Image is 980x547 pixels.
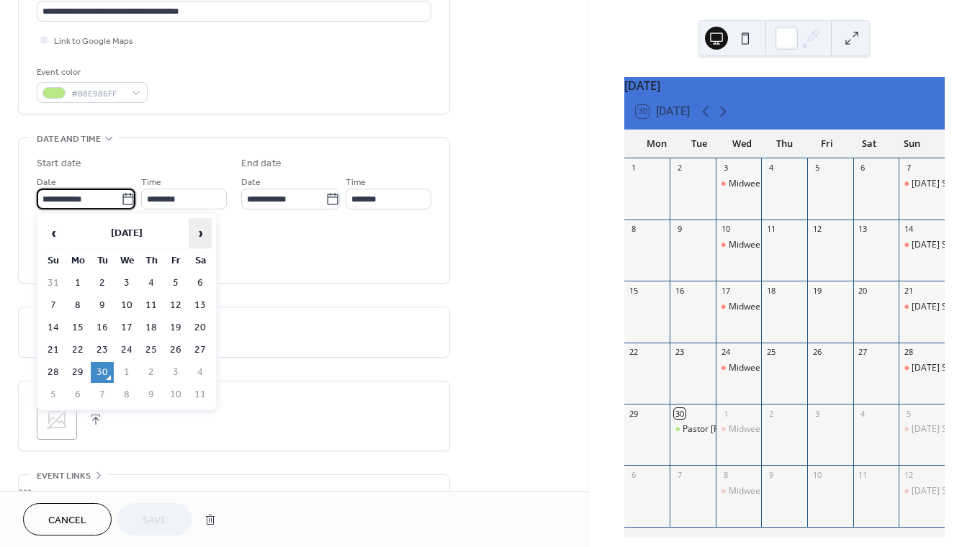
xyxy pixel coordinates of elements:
div: 13 [858,224,868,235]
td: 10 [164,384,187,405]
div: 12 [812,224,822,235]
div: 20 [858,285,868,296]
div: 24 [720,347,731,358]
td: 22 [66,340,89,361]
span: Date [37,175,56,190]
div: [DATE] Service [912,485,971,497]
td: 13 [189,295,212,316]
div: 22 [629,347,639,358]
div: [DATE] Service [912,362,971,374]
div: [DATE] Service [912,178,971,190]
div: Midweek Service [716,239,762,251]
div: Tue [678,130,721,158]
div: Mon [636,130,678,158]
div: [DATE] Service [912,239,971,251]
div: 11 [765,224,776,235]
td: 30 [91,362,114,383]
span: #B8E986FF [71,86,125,101]
div: 1 [720,408,731,419]
div: 5 [903,408,914,419]
div: 10 [720,224,731,235]
div: 6 [629,469,639,480]
div: 7 [674,469,685,480]
td: 5 [42,384,65,405]
td: 14 [42,317,65,338]
div: Midweek Service [716,301,762,313]
th: Mo [66,250,89,271]
div: 27 [858,347,868,358]
td: 11 [189,384,212,405]
div: Fri [806,130,848,158]
div: 14 [903,224,914,235]
div: 3 [812,408,822,419]
td: 23 [91,340,114,361]
td: 20 [189,317,212,338]
div: 25 [765,347,776,358]
div: Midweek Service [729,178,796,190]
th: We [115,250,138,271]
td: 5 [164,273,187,294]
div: 26 [812,347,822,358]
div: 28 [903,347,914,358]
span: Link to Google Maps [54,34,133,49]
th: Sa [189,250,212,271]
div: Midweek Service [729,239,796,251]
div: Midweek Service [716,178,762,190]
div: Midweek Service [716,362,762,374]
div: Sunday Service [899,239,945,251]
div: Pastor [PERSON_NAME] at [GEOGRAPHIC_DATA][DEMOGRAPHIC_DATA] [683,423,973,435]
div: 1 [629,163,639,173]
span: Time [141,175,161,190]
div: Sunday Service [899,178,945,190]
td: 6 [66,384,89,405]
div: Midweek Service [729,362,796,374]
div: 30 [674,408,685,419]
th: Tu [91,250,114,271]
div: ••• [19,475,449,505]
div: Midweek Service [729,423,796,435]
div: 17 [720,285,731,296]
td: 2 [140,362,163,383]
div: 12 [903,469,914,480]
span: Cancel [48,513,86,528]
div: 23 [674,347,685,358]
td: 21 [42,340,65,361]
div: 11 [858,469,868,480]
div: Midweek Service [716,423,762,435]
div: 5 [812,163,822,173]
th: [DATE] [66,218,187,249]
td: 15 [66,317,89,338]
div: 21 [903,285,914,296]
div: Pastor Caldwell at Eternal Life Christian Center [670,423,716,435]
div: End date [241,156,282,171]
td: 27 [189,340,212,361]
div: 18 [765,285,776,296]
div: Start date [37,156,81,171]
div: [DATE] [624,77,945,94]
div: [DATE] Service [912,301,971,313]
td: 29 [66,362,89,383]
div: Sunday Service [899,301,945,313]
td: 4 [189,362,212,383]
button: Cancel [23,503,112,535]
div: 4 [765,163,776,173]
td: 16 [91,317,114,338]
td: 17 [115,317,138,338]
div: ; [37,399,77,440]
div: Wed [721,130,763,158]
td: 19 [164,317,187,338]
div: Event color [37,65,145,80]
td: 2 [91,273,114,294]
span: › [189,219,211,248]
td: 8 [115,384,138,405]
div: 16 [674,285,685,296]
td: 18 [140,317,163,338]
div: Midweek Service [716,485,762,497]
div: 7 [903,163,914,173]
td: 7 [91,384,114,405]
div: 8 [629,224,639,235]
td: 11 [140,295,163,316]
span: Time [346,175,366,190]
div: Sat [848,130,891,158]
div: 19 [812,285,822,296]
